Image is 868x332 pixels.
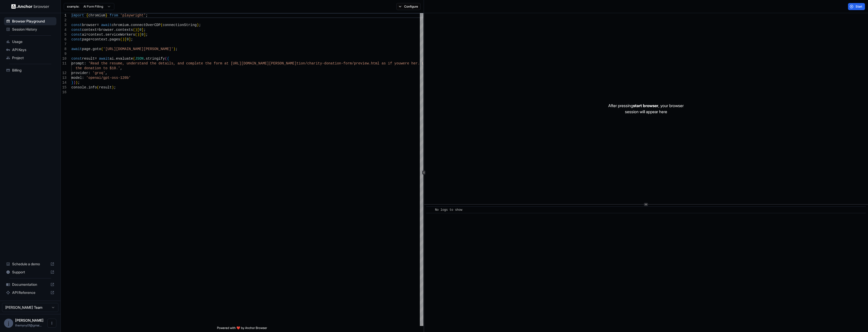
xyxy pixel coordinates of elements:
div: 16 [61,90,67,95]
span: ) [173,47,175,51]
span: ; [78,81,80,85]
span: provider [71,71,88,75]
span: chromium [88,13,105,17]
div: 11 [61,61,67,66]
span: API Reference [12,290,48,295]
span: const [71,28,82,32]
span: ( [97,85,99,89]
div: 4 [61,28,67,32]
span: serviceWorkers [105,33,135,37]
span: . [103,33,105,37]
span: const [71,33,82,37]
span: ) [73,81,75,85]
span: Schedule a demo [12,262,48,267]
span: { [167,57,169,61]
span: ) [76,81,78,85]
img: Anchor Logo [11,4,49,9]
div: Browser Playground [4,17,56,25]
button: Configure [396,3,421,10]
span: = [97,28,99,32]
span: ( [133,28,135,32]
button: Open menu [47,319,56,328]
span: import [71,13,84,17]
span: 0 [139,28,141,32]
div: Billing [4,66,56,74]
div: Session History [4,25,56,33]
div: 15 [61,85,67,90]
span: pages [110,37,120,41]
span: model [71,76,82,80]
span: chromium [112,23,129,27]
span: goto [93,47,101,51]
span: ai [110,57,114,61]
span: } [105,13,107,17]
span: No logs to show [435,208,462,212]
span: const [71,57,82,61]
span: ) [112,85,114,89]
span: { [86,13,88,17]
span: ( [165,57,167,61]
span: ai [82,33,86,37]
span: ] [129,37,131,41]
div: 8 [61,47,67,52]
span: context [88,33,103,37]
span: . [91,47,93,51]
span: Usage [12,39,54,44]
span: were her. Limit [401,61,432,65]
span: Project [12,55,54,60]
span: start browser [633,103,658,108]
span: tion/charity-donation-form/preview.html as if you [297,61,401,65]
span: ; [146,13,148,17]
span: ] [144,33,146,37]
div: 5 [61,32,67,37]
span: ) [122,37,124,41]
span: lete the form at [URL][DOMAIN_NAME][PERSON_NAME] [194,61,296,65]
span: ( [120,37,122,41]
div: 3 [61,23,67,28]
p: After pressing , your browser session will appear here [608,103,684,115]
span: stringify [146,57,165,61]
span: . [129,23,131,27]
span: the donation to $10.' [76,66,120,70]
span: API Keys [12,47,54,52]
span: context [93,37,107,41]
span: 'playwright' [120,13,146,17]
span: ; [146,33,148,37]
div: 10 [61,56,67,61]
span: await [101,23,112,27]
div: 13 [61,76,67,80]
span: ) [137,33,139,37]
span: JSON [135,57,144,61]
span: jarib coste [15,318,44,322]
span: Support [12,270,48,275]
span: const [71,37,82,41]
span: 'Read the resume, understand the details, and comp [88,61,194,65]
span: Documentation [12,282,48,287]
span: await [99,57,110,61]
span: example: [67,5,79,9]
span: ; [144,28,146,32]
span: [ [139,33,141,37]
span: ​ [429,207,431,212]
button: Start [848,3,865,10]
span: page [82,37,91,41]
div: 1 [61,13,67,18]
span: : [88,71,90,75]
span: . [86,85,88,89]
div: API Reference [4,289,56,297]
span: . [107,37,110,41]
span: browser [82,23,97,27]
span: ] [141,28,143,32]
span: ; [114,85,116,89]
span: ( [101,47,103,51]
span: ) [197,23,199,27]
span: ( [133,57,135,61]
span: Start [856,5,863,9]
span: info [88,85,97,89]
span: . [144,57,146,61]
div: API Keys [4,46,56,54]
span: browser [99,28,114,32]
span: context [82,28,97,32]
span: Session History [12,27,54,32]
div: Project [4,54,56,62]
